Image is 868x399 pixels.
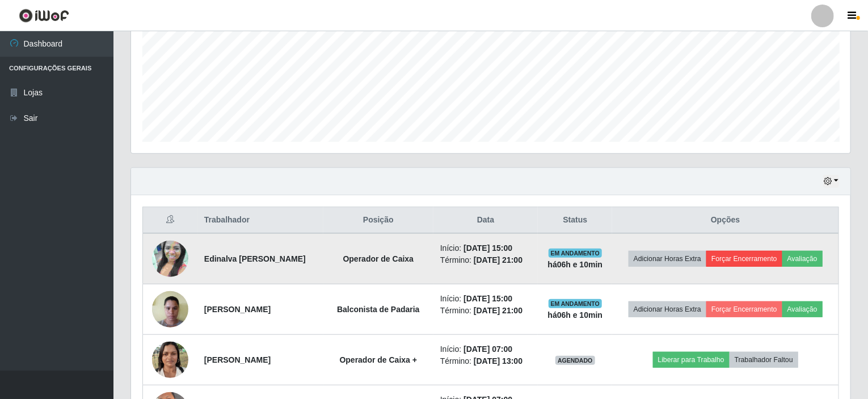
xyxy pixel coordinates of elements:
strong: há 06 h e 10 min [548,260,603,269]
img: CoreUI Logo [19,9,69,23]
li: Término: [440,254,531,266]
time: [DATE] 15:00 [464,243,512,253]
th: Data [433,207,538,234]
span: EM ANDAMENTO [549,249,602,258]
button: Forçar Encerramento [706,301,782,317]
button: Forçar Encerramento [706,251,782,267]
strong: Edinalva [PERSON_NAME] [204,254,306,263]
button: Adicionar Horas Extra [629,251,706,267]
img: 1650687338616.jpeg [152,226,188,291]
strong: Balconista de Padaria [337,305,420,314]
time: [DATE] 21:00 [474,306,523,315]
span: EM ANDAMENTO [549,299,602,308]
li: Início: [440,242,531,254]
img: 1720809249319.jpeg [152,335,188,384]
li: Término: [440,305,531,317]
button: Trabalhador Faltou [730,352,798,368]
button: Liberar para Trabalho [653,352,730,368]
time: [DATE] 15:00 [464,294,512,303]
li: Início: [440,293,531,305]
strong: Operador de Caixa [343,254,414,263]
button: Avaliação [782,251,823,267]
th: Trabalhador [197,207,323,234]
span: AGENDADO [555,356,595,365]
time: [DATE] 07:00 [464,345,512,354]
th: Opções [612,207,838,234]
strong: [PERSON_NAME] [204,355,271,364]
img: 1724425725266.jpeg [152,285,188,333]
button: Avaliação [782,301,823,317]
button: Adicionar Horas Extra [629,301,706,317]
time: [DATE] 21:00 [474,255,523,264]
strong: Operador de Caixa + [340,355,418,364]
li: Término: [440,355,531,367]
th: Status [538,207,612,234]
th: Posição [323,207,433,234]
strong: [PERSON_NAME] [204,305,271,314]
time: [DATE] 13:00 [474,356,523,366]
li: Início: [440,343,531,355]
strong: há 06 h e 10 min [548,310,603,320]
